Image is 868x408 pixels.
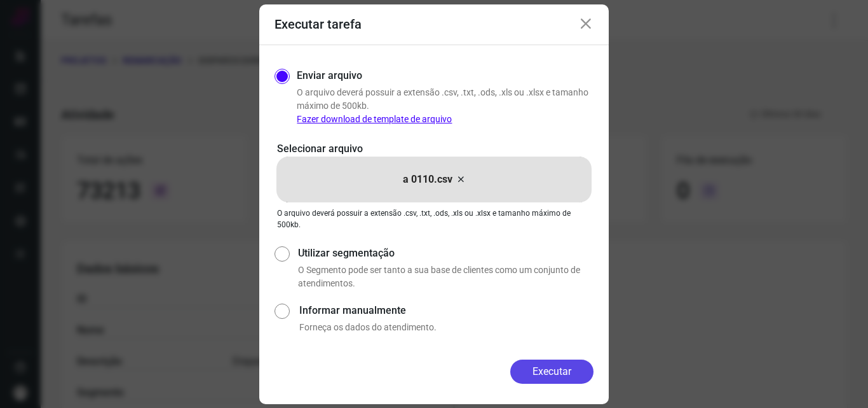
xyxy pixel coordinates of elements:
label: Utilizar segmentação [298,246,593,261]
p: a 0110.csv [403,172,452,187]
button: Executar [510,360,593,384]
a: Fazer download de template de arquivo [297,114,452,124]
p: O arquivo deverá possuir a extensão .csv, .txt, .ods, .xls ou .xlsx e tamanho máximo de 500kb. [297,86,593,126]
p: O Segmento pode ser tanto a sua base de clientes como um conjunto de atendimentos. [298,264,593,290]
label: Informar manualmente [299,303,593,318]
p: O arquivo deverá possuir a extensão .csv, .txt, .ods, .xls ou .xlsx e tamanho máximo de 500kb. [277,208,591,230]
h3: Executar tarefa [275,17,362,32]
p: Forneça os dados do atendimento. [299,321,593,334]
label: Enviar arquivo [297,68,362,83]
p: Selecionar arquivo [277,141,591,157]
